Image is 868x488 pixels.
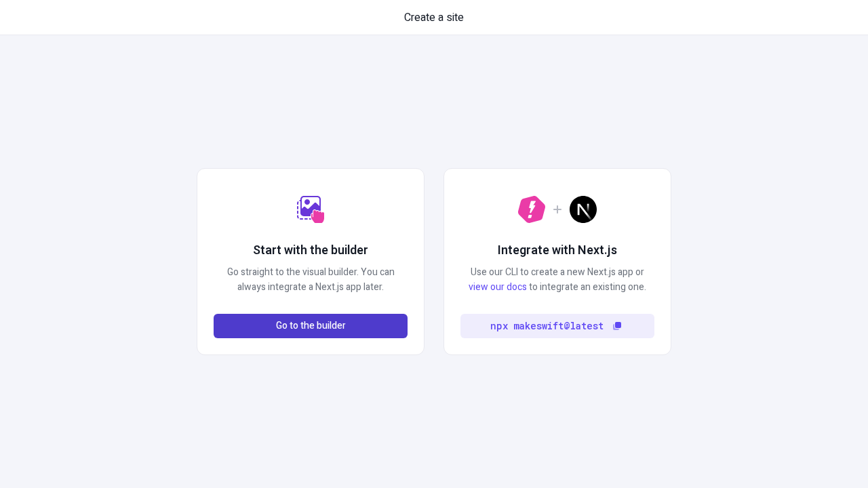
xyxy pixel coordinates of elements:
code: npx makeswift@latest [490,319,604,333]
button: Go to the builder [214,314,408,338]
p: Use our CLI to create a new Next.js app or to integrate an existing one. [460,265,654,295]
h2: Integrate with Next.js [498,242,617,260]
p: Go straight to the visual builder. You can always integrate a Next.js app later. [214,265,408,295]
span: Create a site [404,9,464,26]
span: Go to the builder [276,319,346,333]
a: view our docs [469,280,527,294]
h2: Start with the builder [253,242,368,260]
